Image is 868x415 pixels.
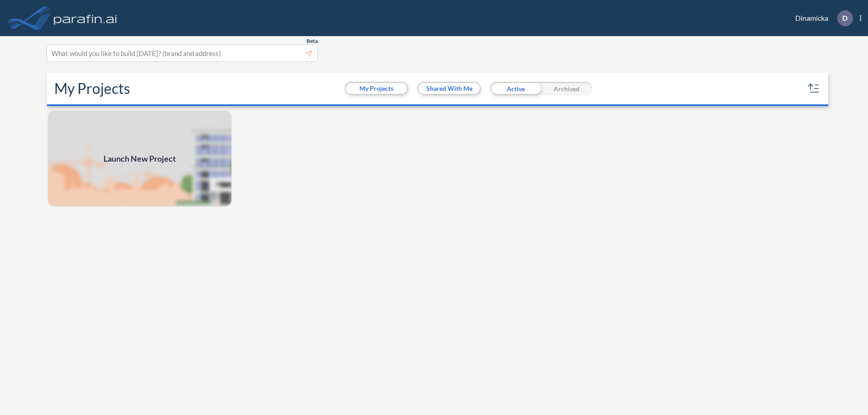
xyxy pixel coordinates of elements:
[307,37,318,45] span: Beta
[541,82,592,95] div: Archived
[782,10,861,26] div: Dinamicka
[54,80,130,97] h2: My Projects
[52,9,119,27] img: logo
[346,83,407,94] button: My Projects
[419,83,480,94] button: Shared With Me
[842,14,848,22] p: D
[104,153,176,165] span: Launch New Project
[47,110,232,207] a: Launch New Project
[807,81,821,96] button: sort
[47,110,232,207] img: add
[490,82,541,95] div: Active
